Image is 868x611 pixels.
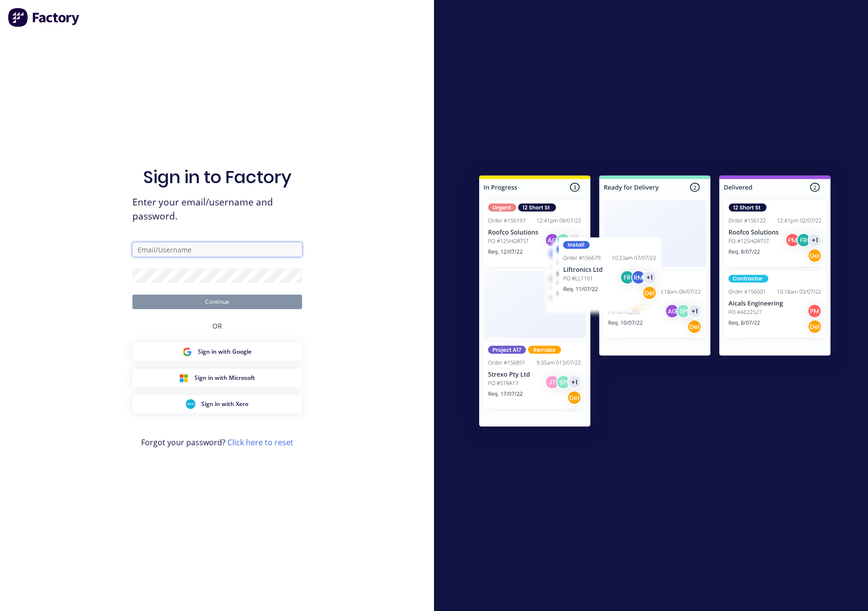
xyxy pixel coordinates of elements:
[132,369,302,387] button: Microsoft Sign inSign in with Microsoft
[182,347,192,357] img: Google Sign in
[212,309,222,343] div: OR
[227,437,293,448] a: Click here to reset
[201,400,248,408] span: Sign in with Xero
[141,437,293,448] span: Forgot your password?
[198,347,252,356] span: Sign in with Google
[132,242,302,257] input: Email/Username
[132,295,302,309] button: Continue
[186,399,195,409] img: Xero Sign in
[458,156,852,450] img: Sign in
[132,395,302,413] button: Xero Sign inSign in with Xero
[143,167,291,188] h1: Sign in to Factory
[132,343,302,361] button: Google Sign inSign in with Google
[194,374,255,382] span: Sign in with Microsoft
[179,373,189,383] img: Microsoft Sign in
[132,195,302,223] span: Enter your email/username and password.
[8,8,80,27] img: Factory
